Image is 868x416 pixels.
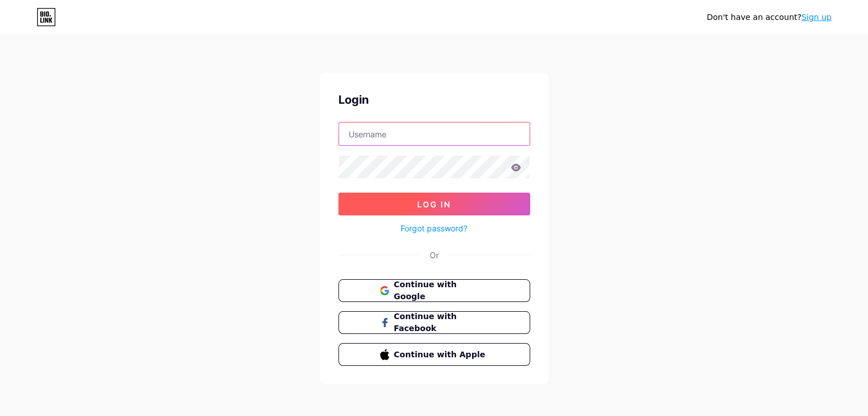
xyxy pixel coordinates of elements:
[401,222,467,234] a: Forgot password?
[394,311,488,335] span: Continue with Facebook
[338,91,530,108] div: Login
[430,249,439,261] div: Or
[338,279,530,302] button: Continue with Google
[417,199,451,209] span: Log In
[706,11,831,23] div: Don't have an account?
[338,343,530,366] button: Continue with Apple
[394,349,488,361] span: Continue with Apple
[394,279,488,303] span: Continue with Google
[338,193,530,215] button: Log In
[338,311,530,334] button: Continue with Facebook
[339,123,530,145] input: Username
[801,13,831,22] a: Sign up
